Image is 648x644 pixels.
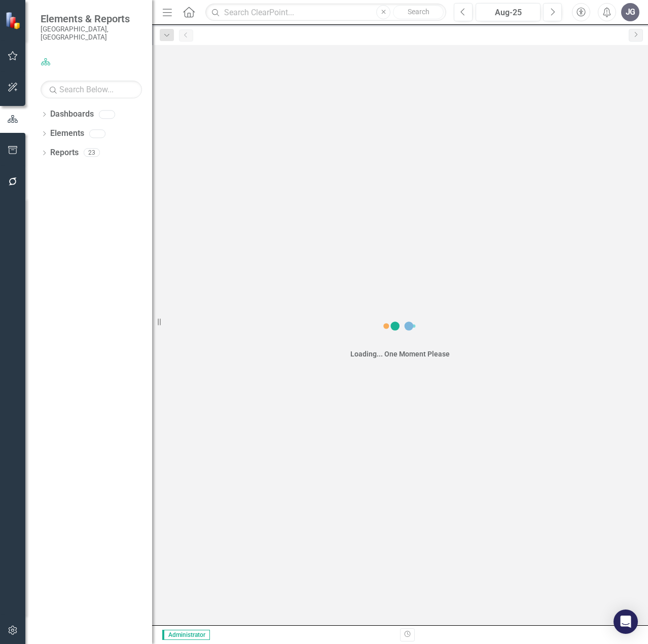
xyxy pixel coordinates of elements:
input: Search ClearPoint... [205,4,446,21]
div: Loading... One Moment Please [350,349,450,359]
span: Search [408,8,429,16]
img: ClearPoint Strategy [5,11,23,29]
div: Aug-25 [479,7,537,19]
button: JG [621,3,639,21]
a: Reports [50,147,79,159]
input: Search Below... [41,81,142,98]
button: Search [393,5,444,19]
span: Elements & Reports [41,13,142,25]
div: Open Intercom Messenger [614,610,638,634]
div: 23 [84,149,100,157]
span: Administrator [162,630,210,640]
a: Dashboards [50,109,94,120]
a: Elements [50,128,84,139]
small: [GEOGRAPHIC_DATA], [GEOGRAPHIC_DATA] [41,25,142,42]
button: Aug-25 [476,3,541,21]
